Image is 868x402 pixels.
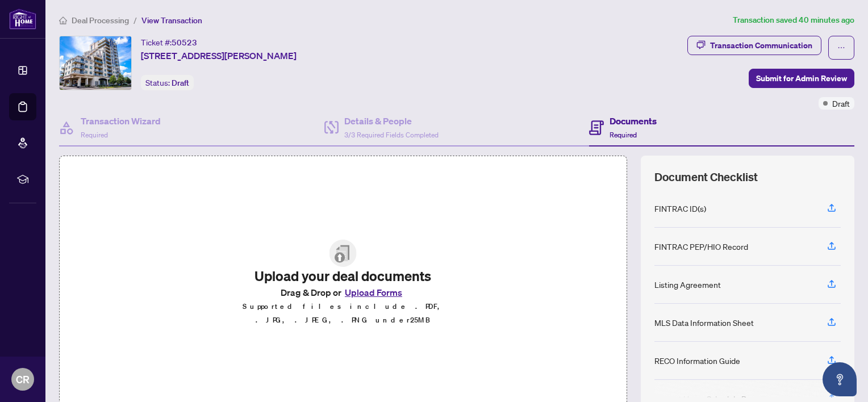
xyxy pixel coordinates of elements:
span: Document Checklist [654,169,758,185]
button: Open asap [823,362,857,396]
h2: Upload your deal documents [224,267,462,285]
h4: Details & People [344,114,439,128]
span: Required [81,131,108,139]
div: MLS Data Information Sheet [654,316,754,329]
div: Ticket #: [141,36,197,49]
div: Transaction Communication [710,36,812,55]
div: FINTRAC PEP/HIO Record [654,240,748,253]
p: Supported files include .PDF, .JPG, .JPEG, .PNG under 25 MB [224,300,462,327]
div: Listing Agreement [654,278,721,291]
span: 50523 [172,37,197,48]
span: Deal Processing [72,15,129,26]
span: Draft [172,78,189,88]
span: CR [16,371,30,387]
span: ellipsis [837,44,845,52]
button: Upload Forms [341,285,406,300]
span: Drag & Drop or [281,285,406,300]
div: Status: [141,75,194,90]
img: logo [9,9,36,30]
span: Submit for Admin Review [756,69,847,87]
span: Required [610,131,637,139]
button: Submit for Admin Review [749,69,854,88]
span: Draft [832,97,850,110]
div: FINTRAC ID(s) [654,202,706,215]
li: / [133,14,137,27]
h4: Documents [610,114,657,128]
span: 3/3 Required Fields Completed [344,131,439,139]
span: home [59,16,67,24]
article: Transaction saved 40 minutes ago [733,14,854,27]
img: File Upload [329,240,357,267]
span: View Transaction [141,15,202,26]
span: [STREET_ADDRESS][PERSON_NAME] [141,49,297,62]
img: IMG-N12318988_1.jpg [60,36,131,90]
button: Transaction Communication [687,36,821,55]
div: RECO Information Guide [654,354,740,367]
span: File UploadUpload your deal documentsDrag & Drop orUpload FormsSupported files include .PDF, .JPG... [215,231,471,336]
h4: Transaction Wizard [81,114,161,128]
